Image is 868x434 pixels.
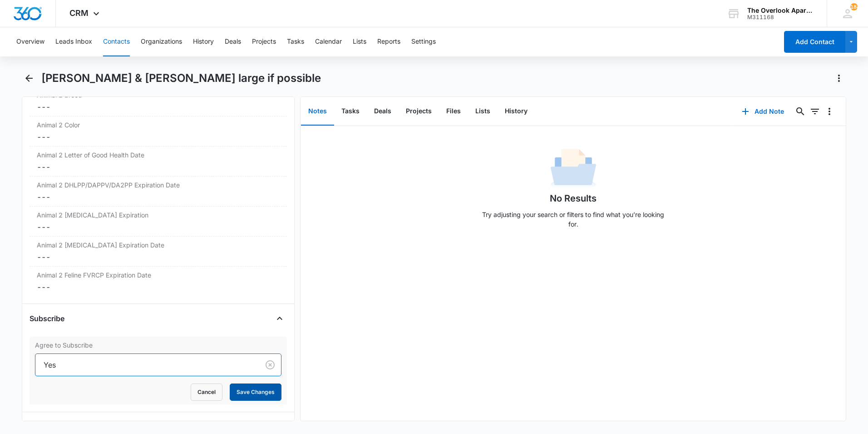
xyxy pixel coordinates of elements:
span: 184 [850,3,858,10]
dd: --- [37,131,280,142]
div: Animal 2 DHLPP/DAPPV/DA2PP Expiration Date--- [30,177,287,207]
dd: --- [37,101,280,112]
dd: --- [37,161,280,172]
button: Calendar [315,27,342,56]
button: Projects [399,97,439,126]
span: CRM [69,8,89,18]
button: Projects [252,27,276,56]
div: account id [747,14,814,20]
div: notifications count [850,3,858,10]
button: Settings [411,27,436,56]
label: Animal 2 Color [37,120,280,130]
p: Try adjusting your search or filters to find what you’re looking for. [478,210,669,229]
dd: --- [37,282,280,293]
button: Close [272,311,287,326]
button: Lists [353,27,366,56]
h1: [PERSON_NAME] & [PERSON_NAME] large if possible [41,71,321,85]
button: Deals [367,97,399,126]
h4: Subscribe [30,313,64,324]
button: Leads Inbox [55,27,92,56]
button: Tasks [334,97,367,126]
button: Back [22,71,36,86]
label: Animal 2 DHLPP/DAPPV/DA2PP Expiration Date [37,180,280,190]
button: Search... [793,104,808,119]
button: Tasks [287,27,304,56]
dd: --- [37,222,280,232]
div: Animal 2 [MEDICAL_DATA] Expiration--- [30,207,287,237]
button: Filters [808,104,822,119]
button: History [193,27,214,56]
button: Contacts [103,27,130,56]
div: account name [747,7,814,14]
button: Clear [263,358,277,372]
label: Animal 2 [MEDICAL_DATA] Expiration [37,210,280,220]
button: Lists [468,97,498,126]
button: Deals [225,27,241,56]
div: Animal 2 Feline FVRCP Expiration Date--- [30,267,287,296]
button: History [498,97,535,126]
button: Save Changes [230,384,281,401]
button: Files [439,97,468,126]
button: Notes [301,97,334,126]
label: Animal 2 Letter of Good Health Date [37,150,280,160]
button: Actions [832,71,846,86]
button: Overview [16,27,44,56]
label: Animal 2 Feline FVRCP Expiration Date [37,270,280,280]
dd: --- [37,252,280,262]
label: Animal 2 [MEDICAL_DATA] Expiration Date [37,240,280,250]
h1: No Results [550,192,597,205]
label: Agree to Subscribe [35,340,281,350]
button: Add Contact [784,31,845,53]
div: Animal 2 [MEDICAL_DATA] Expiration Date--- [30,237,287,267]
button: Reports [377,27,400,56]
button: Add Note [733,101,793,122]
button: Cancel [191,384,222,401]
button: Organizations [141,27,182,56]
div: Animal 2 Breed--- [30,86,287,116]
div: Animal 2 Letter of Good Health Date--- [30,146,287,177]
img: No Data [551,146,596,192]
button: Overflow Menu [822,104,837,119]
dd: --- [37,192,280,202]
div: Animal 2 Color--- [30,116,287,146]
